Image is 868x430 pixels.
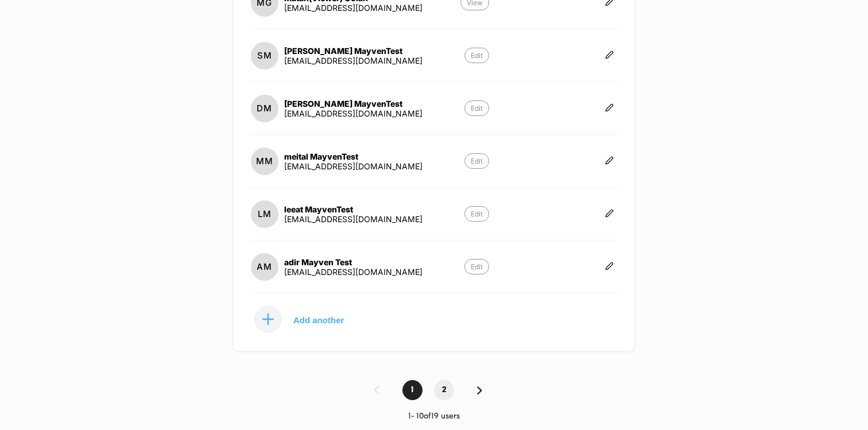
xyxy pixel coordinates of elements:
[284,56,423,65] div: [EMAIL_ADDRESS][DOMAIN_NAME]
[284,109,423,118] div: [EMAIL_ADDRESS][DOMAIN_NAME]
[293,317,344,323] p: Add another
[477,386,482,394] img: pagination forward
[464,153,489,169] p: Edit
[257,261,272,272] p: AM
[464,206,489,222] p: Edit
[464,100,489,116] p: Edit
[258,208,272,219] p: LM
[284,46,423,56] div: [PERSON_NAME] MayvenTest
[284,99,423,109] div: [PERSON_NAME] MayvenTest
[284,214,423,224] div: [EMAIL_ADDRESS][DOMAIN_NAME]
[256,156,273,166] p: MM
[284,204,423,214] div: leeat MayvenTest
[284,152,423,161] div: meital MayvenTest
[284,3,423,13] div: [EMAIL_ADDRESS][DOMAIN_NAME]
[464,48,489,63] p: Edit
[434,380,454,400] span: 2
[284,161,423,171] div: [EMAIL_ADDRESS][DOMAIN_NAME]
[464,259,489,274] p: Edit
[257,103,272,114] p: DM
[284,257,423,267] div: adir Mayven Test
[251,305,366,334] button: Add another
[402,380,423,400] span: 1
[257,50,272,61] p: SM
[284,267,423,277] div: [EMAIL_ADDRESS][DOMAIN_NAME]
